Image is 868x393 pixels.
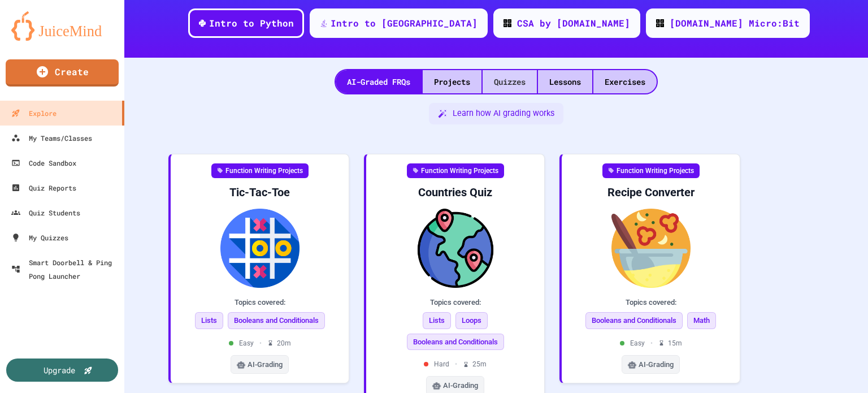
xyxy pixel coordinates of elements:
[228,312,325,329] span: Booleans and Conditionals
[424,359,487,369] div: Hard 25 m
[11,156,76,170] div: Code Sandbox
[483,70,537,93] div: Quizzes
[670,16,800,30] div: [DOMAIN_NAME] Micro:Bit
[11,206,80,219] div: Quiz Students
[259,338,262,348] span: •
[11,106,57,120] div: Explore
[455,312,488,329] span: Loops
[620,338,682,348] div: Easy 15 m
[538,70,592,93] div: Lessons
[11,231,68,244] div: My Quizzes
[180,297,340,308] div: Topics covered:
[650,338,653,348] span: •
[423,312,451,329] span: Lists
[11,256,120,283] div: Smart Doorbell & Ping Pong Launcher
[6,59,119,87] a: Create
[639,359,674,370] span: AI-Grading
[375,209,535,288] img: Countries Quiz
[571,209,731,288] img: Recipe Converter
[336,70,422,93] div: AI-Graded FRQs
[209,16,294,30] div: Intro to Python
[504,19,511,27] img: CODE_logo_RGB.png
[11,181,76,195] div: Quiz Reports
[593,70,657,93] div: Exercises
[602,163,700,178] div: Function Writing Projects
[423,70,481,93] div: Projects
[11,11,113,41] img: logo-orange.svg
[407,334,504,351] span: Booleans and Conditionals
[571,185,731,200] div: Recipe Converter
[455,359,457,369] span: •
[453,107,554,120] span: Learn how AI grading works
[195,312,223,329] span: Lists
[11,131,92,145] div: My Teams/Classes
[443,380,478,391] span: AI-Grading
[585,312,683,329] span: Booleans and Conditionals
[180,185,340,200] div: Tic-Tac-Toe
[44,364,75,376] div: Upgrade
[229,338,291,348] div: Easy 20 m
[211,163,309,178] div: Function Writing Projects
[571,297,731,308] div: Topics covered:
[375,185,535,200] div: Countries Quiz
[687,312,716,329] span: Math
[407,163,504,178] div: Function Writing Projects
[331,16,478,30] div: Intro to [GEOGRAPHIC_DATA]
[517,16,630,30] div: CSA by [DOMAIN_NAME]
[375,297,535,308] div: Topics covered:
[180,209,340,288] img: Tic-Tac-Toe
[248,359,283,370] span: AI-Grading
[656,19,664,27] img: CODE_logo_RGB.png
